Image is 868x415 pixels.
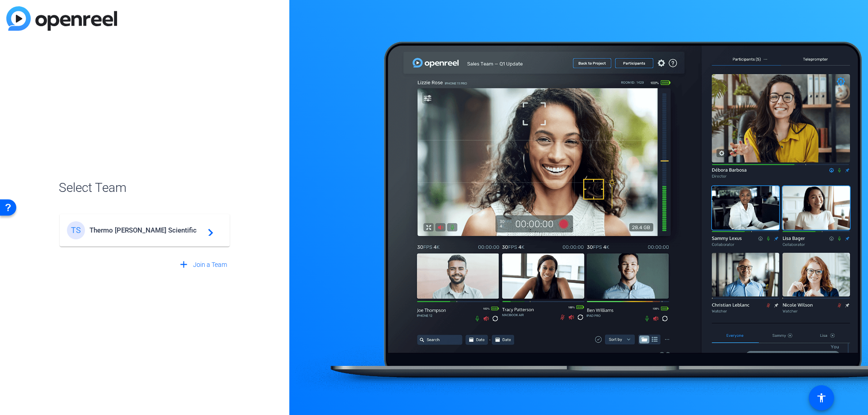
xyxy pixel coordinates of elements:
span: Thermo [PERSON_NAME] Scientific [90,226,203,234]
button: Join a Team [175,256,231,273]
span: Join a Team [193,260,227,270]
mat-icon: add [178,259,189,270]
mat-icon: accessibility [816,392,827,403]
span: Select Team [59,178,231,197]
img: blue-gradient.svg [6,6,117,31]
div: TS [67,221,85,239]
mat-icon: navigate_next [203,225,213,236]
